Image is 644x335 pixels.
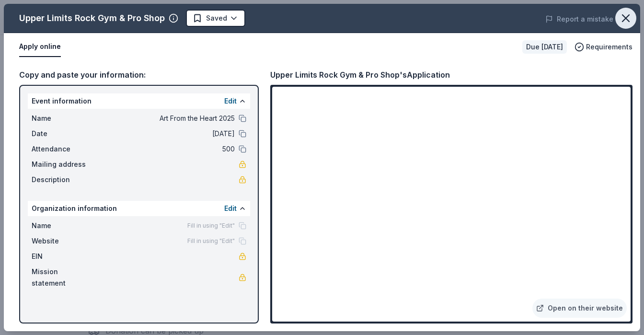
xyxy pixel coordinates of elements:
[32,235,96,247] span: Website
[206,12,227,24] span: Saved
[187,237,235,245] span: Fill in using "Edit"
[32,113,96,124] span: Name
[32,159,96,170] span: Mailing address
[19,69,259,81] div: Copy and paste your information:
[28,201,250,216] div: Organization information
[224,203,237,214] button: Edit
[96,113,235,124] span: Art From the Heart 2025
[522,40,567,54] div: Due [DATE]
[186,10,245,27] button: Saved
[187,222,235,230] span: Fill in using "Edit"
[270,69,450,81] div: Upper Limits Rock Gym & Pro Shop's Application
[532,299,627,318] a: Open on their website
[28,93,250,109] div: Event information
[19,37,61,57] button: Apply online
[32,174,96,185] span: Description
[32,143,96,155] span: Attendance
[224,95,237,107] button: Edit
[32,251,96,262] span: EIN
[96,143,235,155] span: 500
[575,41,632,53] button: Requirements
[586,41,632,53] span: Requirements
[32,128,96,139] span: Date
[545,13,613,25] button: Report a mistake
[32,220,96,231] span: Name
[96,128,235,139] span: [DATE]
[19,11,165,26] div: Upper Limits Rock Gym & Pro Shop
[32,266,96,289] span: Mission statement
